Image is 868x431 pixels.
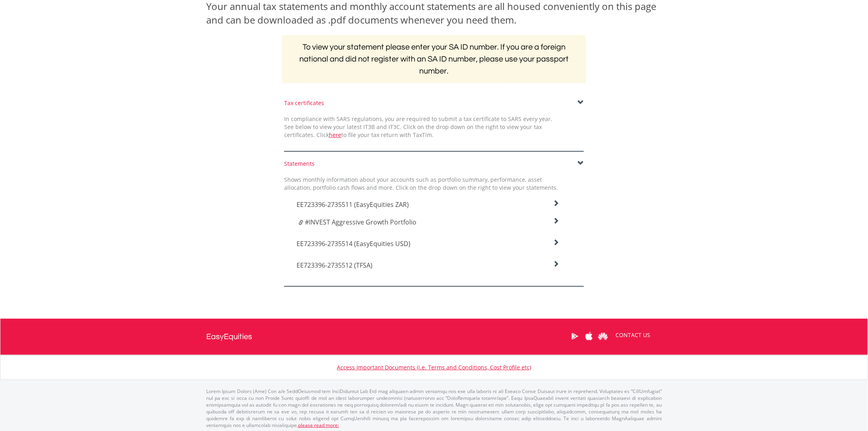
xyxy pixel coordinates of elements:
span: Click to file your tax return with TaxTim. [317,131,434,139]
div: Tax certificates [284,99,584,107]
span: #INVEST Aggressive Growth Portfolio [305,218,416,226]
span: EE723396-2735512 (TFSA) [297,261,372,270]
a: CONTACT US [610,324,656,346]
p: Lorem Ipsum Dolors (Ame) Con a/e SeddOeiusmod tem InciDiduntut Lab Etd mag aliquaen admin veniamq... [206,388,662,429]
a: here [329,131,341,139]
a: EasyEquities [206,319,252,355]
h2: To view your statement please enter your SA ID number. If you are a foreign national and did not ... [282,35,586,83]
span: EE723396-2735514 (EasyEquities USD) [297,239,410,248]
a: Apple [582,324,596,349]
a: Access Important Documents (i.e. Terms and Conditions, Cost Profile etc) [337,363,531,371]
div: Statements [284,160,584,168]
div: Shows monthly information about your accounts such as portfolio summary, performance, asset alloc... [278,176,564,192]
a: Huawei [596,324,610,349]
a: please read more: [298,422,339,429]
span: EE723396-2735511 (EasyEquities ZAR) [297,200,409,209]
span: In compliance with SARS regulations, you are required to submit a tax certificate to SARS every y... [284,115,552,139]
a: Google Play [568,324,582,349]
